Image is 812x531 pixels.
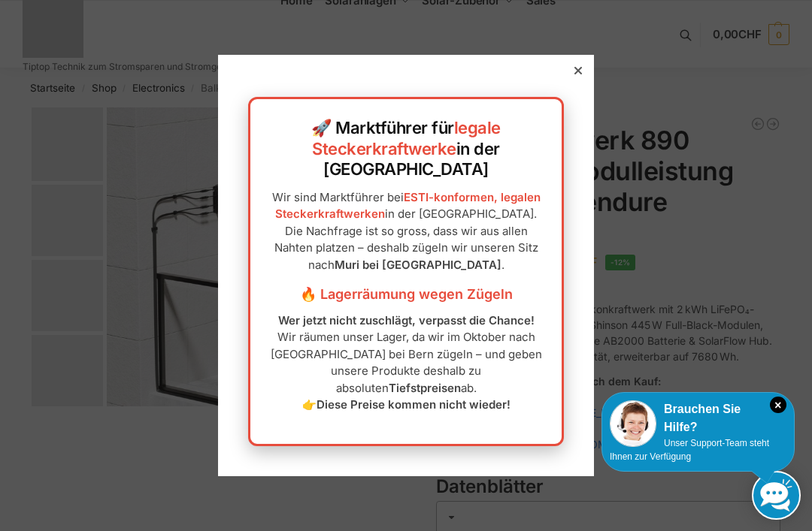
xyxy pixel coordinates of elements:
[610,400,656,447] img: Customer service
[610,400,786,436] div: Brauchen Sie Hilfe?
[265,118,547,180] h2: 🚀 Marktführer für in der [GEOGRAPHIC_DATA]
[265,189,547,274] p: Wir sind Marktführer bei in der [GEOGRAPHIC_DATA]. Die Nachfrage ist so gross, dass wir aus allen...
[275,190,541,222] a: ESTI-konformen, legalen Steckerkraftwerken
[265,285,547,304] h3: 🔥 Lagerräumung wegen Zügeln
[278,313,535,327] strong: Wer jetzt nicht zuschlägt, verpasst die Chance!
[770,397,786,413] i: Schließen
[317,397,511,412] strong: Diese Preise kommen nicht wieder!
[265,312,547,414] p: Wir räumen unser Lager, da wir im Oktober nach [GEOGRAPHIC_DATA] bei Bern zügeln – und geben unse...
[389,381,461,395] strong: Tiefstpreisen
[312,118,501,158] a: legale Steckerkraftwerke
[335,258,501,272] strong: Muri bei [GEOGRAPHIC_DATA]
[610,438,769,462] span: Unser Support-Team steht Ihnen zur Verfügung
